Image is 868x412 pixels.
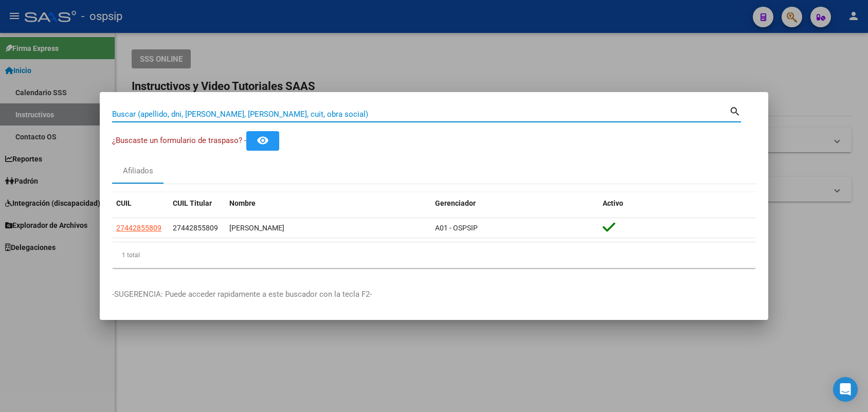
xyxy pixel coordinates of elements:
[112,136,246,145] span: ¿Buscaste un formulario de traspaso? -
[112,192,169,214] datatable-header-cell: CUIL
[116,199,132,207] span: CUIL
[173,224,218,232] span: 27442855809
[173,199,212,207] span: CUIL Titular
[123,165,153,177] div: Afiliados
[257,134,269,147] mat-icon: remove_red_eye
[112,289,756,300] p: -SUGERENCIA: Puede acceder rapidamente a este buscador con la tecla F2-
[729,104,741,117] mat-icon: search
[435,224,478,232] span: A01 - OSPSIP
[116,224,161,232] span: 27442855809
[225,192,431,214] datatable-header-cell: Nombre
[169,192,225,214] datatable-header-cell: CUIL Titular
[833,377,858,402] div: Open Intercom Messenger
[431,192,599,214] datatable-header-cell: Gerenciador
[229,199,256,207] span: Nombre
[112,242,756,268] div: 1 total
[229,222,427,234] div: [PERSON_NAME]
[435,199,476,207] span: Gerenciador
[599,192,756,214] datatable-header-cell: Activo
[603,199,623,207] span: Activo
